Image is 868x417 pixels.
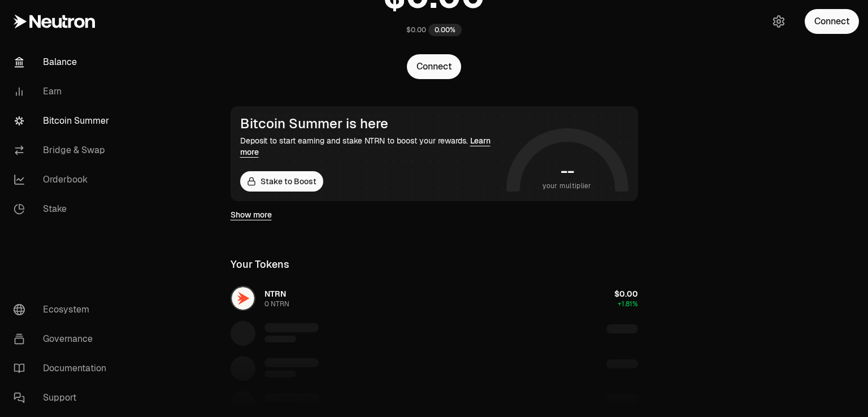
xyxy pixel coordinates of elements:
[5,136,122,165] a: Bridge & Swap
[407,54,461,79] button: Connect
[231,257,289,272] div: Your Tokens
[5,47,122,77] a: Balance
[240,135,502,158] div: Deposit to start earning and stake NTRN to boost your rewards.
[231,209,272,220] a: Show more
[5,324,122,354] a: Governance
[561,162,574,180] h1: --
[5,77,122,106] a: Earn
[805,9,859,34] button: Connect
[428,24,462,36] div: 0.00%
[240,171,323,192] a: Stake to Boost
[240,116,502,132] div: Bitcoin Summer is here
[542,180,592,192] span: your multiplier
[5,165,122,194] a: Orderbook
[5,106,122,136] a: Bitcoin Summer
[5,354,122,383] a: Documentation
[5,383,122,412] a: Support
[5,295,122,324] a: Ecosystem
[406,25,426,34] div: $0.00
[5,194,122,224] a: Stake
